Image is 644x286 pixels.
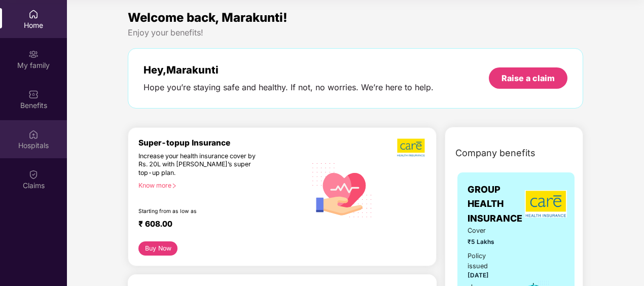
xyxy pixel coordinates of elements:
img: svg+xml;base64,PHN2ZyB3aWR0aD0iMjAiIGhlaWdodD0iMjAiIHZpZXdCb3g9IjAgMCAyMCAyMCIgZmlsbD0ibm9uZSIgeG... [28,49,39,59]
button: Buy Now [138,241,177,256]
div: ₹ 608.00 [138,219,296,231]
img: insurerLogo [525,190,567,218]
div: Enjoy your benefits! [128,27,583,38]
span: [DATE] [468,272,489,279]
div: Policy issued [468,251,504,271]
div: Hey, Marakunti [144,64,434,76]
div: Super-topup Insurance [138,138,306,148]
img: b5dec4f62d2307b9de63beb79f102df3.png [397,138,426,157]
div: Starting from as low as [138,208,263,215]
div: Know more [138,182,300,189]
img: svg+xml;base64,PHN2ZyBpZD0iSG9tZSIgeG1sbnM9Imh0dHA6Ly93d3cudzMub3JnLzIwMDAvc3ZnIiB3aWR0aD0iMjAiIG... [28,9,39,19]
span: ₹5 Lakhs [468,237,504,247]
span: right [171,183,177,189]
div: Raise a claim [502,73,555,84]
img: svg+xml;base64,PHN2ZyB4bWxucz0iaHR0cDovL3d3dy53My5vcmcvMjAwMC9zdmciIHhtbG5zOnhsaW5rPSJodHRwOi8vd3... [306,153,378,226]
span: Cover [468,226,504,236]
img: svg+xml;base64,PHN2ZyBpZD0iQmVuZWZpdHMiIHhtbG5zPSJodHRwOi8vd3d3LnczLm9yZy8yMDAwL3N2ZyIgd2lkdGg9Ij... [28,89,39,99]
span: Company benefits [455,146,535,160]
img: svg+xml;base64,PHN2ZyBpZD0iSG9zcGl0YWxzIiB4bWxucz0iaHR0cDovL3d3dy53My5vcmcvMjAwMC9zdmciIHdpZHRoPS... [28,129,39,139]
div: Increase your health insurance cover by Rs. 20L with [PERSON_NAME]’s super top-up plan. [138,152,263,177]
div: Hope you’re staying safe and healthy. If not, no worries. We’re here to help. [144,82,434,93]
span: GROUP HEALTH INSURANCE [468,183,522,226]
span: Welcome back, Marakunti! [128,10,288,25]
img: svg+xml;base64,PHN2ZyBpZD0iQ2xhaW0iIHhtbG5zPSJodHRwOi8vd3d3LnczLm9yZy8yMDAwL3N2ZyIgd2lkdGg9IjIwIi... [28,169,39,180]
